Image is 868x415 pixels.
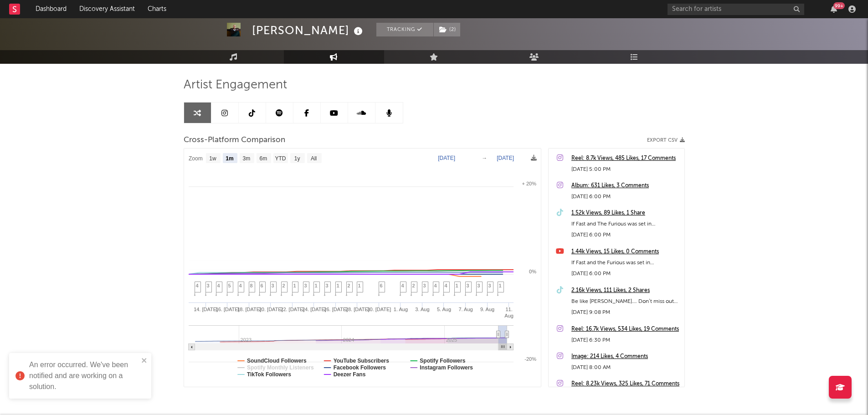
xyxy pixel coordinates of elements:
span: 2 [348,283,350,288]
button: (2) [434,23,460,36]
text: -20% [524,356,536,362]
span: 3 [467,283,469,288]
span: 2 [412,283,415,288]
a: Album: 631 Likes, 3 Comments [571,180,680,191]
span: 4 [401,283,404,288]
span: ( 2 ) [433,23,461,36]
a: Reel: 8.23k Views, 325 Likes, 71 Comments [571,379,680,389]
text: 1y [294,155,300,162]
span: 3 [478,283,480,288]
span: 1 [456,283,458,288]
text: 6m [259,155,267,162]
text: Instagram Followers [420,364,473,371]
span: 1 [499,283,502,288]
text: Deezer Fans [333,371,365,378]
text: 30. [DATE] [367,307,391,312]
text: 24. [DATE] [302,307,326,312]
text: 3m [242,155,250,162]
text: → [482,155,487,161]
text: Spotify Followers [420,358,465,364]
span: 5 [228,283,231,288]
span: 4 [434,283,437,288]
text: YTD [275,155,286,162]
text: YouTube Subscribers [333,358,389,364]
button: 99+ [831,5,837,13]
text: 11. Aug [504,307,514,318]
span: 6 [261,283,263,288]
span: 1 [315,283,318,288]
text: 22. [DATE] [280,307,304,312]
span: Artist Engagement [184,80,287,91]
text: 1. Aug [393,307,407,312]
text: 18. [DATE] [237,307,261,312]
text: SoundCloud Followers [247,358,307,364]
text: 0% [529,269,536,274]
text: 14. [DATE] [194,307,218,312]
span: 2 [282,283,285,288]
span: Cross-Platform Comparison [184,135,285,146]
text: [DATE] [438,155,455,161]
span: 1 [337,283,339,288]
div: An error occurred. We've been notified and are working on a solution. [29,359,139,392]
a: 1.52k Views, 89 Likes, 1 Share [571,208,680,219]
text: + 20% [522,181,536,186]
div: [DATE] 6:00 PM [571,268,680,279]
a: 1.44k Views, 15 Likes, 0 Comments [571,246,680,257]
span: 4 [196,283,199,288]
text: TikTok Followers [247,371,291,378]
div: [DATE] 5:00 PM [571,164,680,175]
div: If Fast and the Furious was set in [GEOGRAPHIC_DATA] @AvantEquipmentAustralia #farming #bradcox #... [571,257,680,268]
text: Zoom [189,155,203,162]
text: Facebook Followers [333,364,386,371]
text: 7. Aug [458,307,473,312]
span: 1 [358,283,361,288]
text: 20. [DATE] [258,307,282,312]
text: 16. [DATE] [215,307,239,312]
span: 4 [445,283,447,288]
span: 3 [423,283,426,288]
span: 1 [293,283,296,288]
a: Image: 214 Likes, 4 Comments [571,351,680,362]
button: close [141,357,148,365]
span: 4 [217,283,220,288]
text: 28. [DATE] [345,307,369,312]
div: If Fast and The Furious was set in [GEOGRAPHIC_DATA]. #needforspeed #farming #countrymusic #bradc... [571,219,680,230]
div: [DATE] 6:00 PM [571,191,680,202]
text: 1w [209,155,216,162]
text: All [310,155,316,162]
a: 2.16k Views, 111 Likes, 2 Shares [571,285,680,296]
span: 3 [304,283,307,288]
span: 4 [239,283,242,288]
text: 5. Aug [437,307,451,312]
a: Reel: 8.7k Views, 485 Likes, 17 Comments [571,153,680,164]
text: Spotify Monthly Listeners [247,364,314,371]
button: Tracking [376,23,433,36]
text: [DATE] [497,155,514,161]
div: [PERSON_NAME] [252,23,365,38]
span: 3 [272,283,274,288]
text: 3. Aug [415,307,429,312]
text: 1m [226,155,233,162]
button: Export CSV [647,138,685,143]
div: [DATE] 6:30 PM [571,335,680,346]
span: 6 [380,283,383,288]
div: [DATE] 9:08 PM [571,307,680,318]
input: Search for artists [668,4,804,15]
a: Reel: 16.7k Views, 534 Likes, 19 Comments [571,324,680,335]
text: 26. [DATE] [324,307,348,312]
span: 3 [488,283,491,288]
div: [DATE] 6:00 PM [571,230,680,241]
div: 99 + [833,2,845,9]
text: 9. Aug [480,307,494,312]
span: 3 [207,283,210,288]
div: Be like [PERSON_NAME]…. Don’t miss out #nrl #coxy #coxyexperience #countrymusic #ontour [571,296,680,307]
span: 8 [250,283,253,288]
span: 3 [326,283,329,288]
